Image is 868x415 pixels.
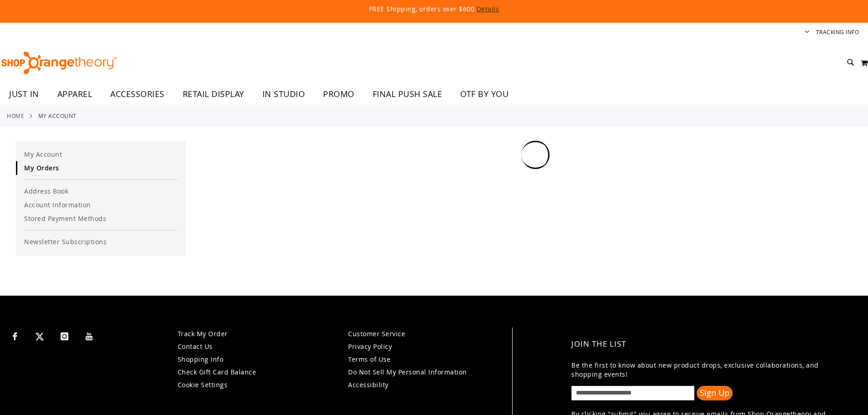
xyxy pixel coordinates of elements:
a: ACCESSORIES [101,84,174,105]
a: Account Information [16,198,186,212]
a: Track My Order [178,329,228,338]
a: Visit our Facebook page [7,328,23,343]
a: Accessibility [348,380,389,389]
a: My Orders [16,161,186,175]
img: Twitter [36,333,44,341]
span: JUST IN [9,84,39,104]
a: PROMO [314,84,364,105]
span: Sign Up [700,387,729,398]
strong: My Account [38,112,77,120]
a: Details [477,5,499,13]
button: Account menu [805,28,809,37]
p: Be the first to know about new product drops, exclusive collaborations, and shopping events! [571,361,847,379]
span: IN STUDIO [262,84,305,104]
a: Address Book [16,184,186,198]
button: Sign Up [697,386,733,400]
a: Terms of Use [348,355,390,364]
a: Visit our X page [32,328,48,343]
a: Cookie Settings [178,380,228,389]
a: Visit our Instagram page [56,328,72,343]
span: OTF BY YOU [460,84,508,104]
a: Visit our Youtube page [82,328,98,343]
a: Shopping Info [178,355,224,364]
span: FINAL PUSH SALE [373,84,442,104]
a: Do Not Sell My Personal Information [348,368,467,376]
a: Newsletter Subscriptions [16,235,186,249]
span: RETAIL DISPLAY [183,84,244,104]
a: Tracking Info [816,28,859,36]
a: APPAREL [48,84,102,105]
a: Customer Service [348,329,405,338]
a: Home [7,112,24,120]
p: FREE Shipping, orders over $600. [161,5,708,14]
span: APPAREL [57,84,92,104]
span: PROMO [323,84,354,104]
a: IN STUDIO [253,84,314,105]
a: Check Gift Card Balance [178,368,257,376]
a: Contact Us [178,342,213,351]
input: enter email [571,386,694,400]
a: Privacy Policy [348,342,392,351]
span: ACCESSORIES [110,84,164,104]
a: OTF BY YOU [451,84,518,105]
a: Stored Payment Methods [16,212,186,225]
a: My Account [16,148,186,161]
a: FINAL PUSH SALE [364,84,452,105]
h4: Join the List [571,332,847,356]
a: RETAIL DISPLAY [174,84,253,105]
